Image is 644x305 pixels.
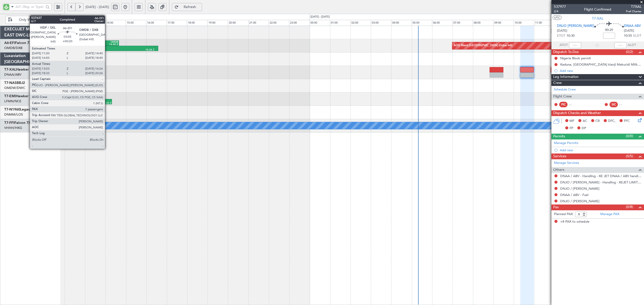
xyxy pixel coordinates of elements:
[583,119,587,124] span: AC
[4,94,16,98] span: T7-EMI
[560,62,641,67] div: Kaduna, [GEOGRAPHIC_DATA] kianji Makuridi Military Field Approval [DATE]-[DATE]
[554,161,579,166] a: Manage Services
[4,121,14,125] span: T7-FFI
[560,193,588,197] a: DNAA / ABV - Fuel
[570,119,574,124] span: MF
[71,102,112,104] div: 14:20 Z
[626,204,633,210] span: (0/8)
[560,174,641,178] a: DNAA / ABV - Handling - XE JET DNAA / ABV handling
[65,20,85,26] div: 12:00
[560,148,641,152] div: Add new
[553,167,564,173] span: Others
[4,41,15,45] span: A6-EFI
[626,154,633,159] span: (0/5)
[4,108,39,111] a: T7-N1960Legacy 650
[454,42,512,49] div: AOG Maint [GEOGRAPHIC_DATA] (Dubai Intl)
[514,20,534,26] div: 10:00
[557,33,565,38] span: ETOT
[570,126,573,131] span: FP
[619,102,630,107] div: - -
[62,96,100,99] div: 13:45 Z
[187,20,207,26] div: 18:00
[595,119,600,124] span: CR
[120,48,154,51] div: 16:26 Z
[557,28,567,33] span: [DATE]
[310,15,330,19] div: [DATE] - [DATE]
[61,15,81,19] div: [DATE] - [DATE]
[371,20,391,26] div: 03:00
[85,43,118,46] div: 14:40 Z
[4,86,25,90] a: OMDW/DWC
[553,154,566,159] span: Services
[554,212,573,217] label: Planned PAX
[628,43,636,48] span: ALDT
[86,48,120,51] div: 13:03 Z
[553,134,565,139] span: Permits
[600,212,619,217] a: Manage PAX
[452,20,473,26] div: 07:00
[560,180,641,184] a: DNJO / [PERSON_NAME] - Handling - XEJET LIMITED
[560,219,589,224] span: +8 PAX to schedule
[624,28,634,33] span: [DATE]
[85,41,118,43] div: OMDB
[4,99,21,104] a: LFMN/NCE
[126,20,146,26] div: 15:00
[624,24,641,29] span: DNAA ABV
[592,16,603,21] span: T7-XAL
[4,108,20,111] span: T7-N1960
[85,20,105,26] div: 13:00
[553,49,579,55] span: Dispatch To-Dos
[473,20,493,26] div: 08:00
[560,186,599,191] a: DNJO / [PERSON_NAME]
[582,126,586,131] span: DP
[553,110,601,116] span: Dispatch Checks and Weather
[51,43,85,46] div: 11:20 Z
[554,9,566,14] span: 2/4
[330,20,350,26] div: 01:00
[626,49,633,55] span: (0/2)
[309,20,330,26] div: 00:00
[569,42,581,48] input: --:--
[13,18,53,22] span: Only With Activity
[350,20,371,26] div: 02:00
[626,133,633,139] span: (0/0)
[105,20,126,26] div: 14:00
[228,20,248,26] div: 20:00
[553,15,561,20] button: UTC
[553,205,559,210] span: Pax
[6,16,55,24] button: Only With Activity
[4,68,16,71] span: T7-XAL
[4,81,25,85] a: T7-NASBBJ2
[167,20,187,26] div: 17:00
[633,33,641,38] span: ELDT
[4,41,32,45] a: A6-EFIFalcon 7X
[4,126,22,130] a: VHHH/HKG
[4,94,40,98] a: T7-EMIHawker 900XP
[610,102,618,107] div: SIC
[412,20,432,26] div: 05:00
[624,33,632,38] span: 10:55
[624,119,630,124] span: FFC
[608,119,616,124] span: DFC,
[146,20,167,26] div: 16:00
[559,43,568,48] span: ATOT
[553,94,572,99] span: Flight Crew
[534,20,554,26] div: 11:00
[172,3,202,11] button: Refresh
[605,28,613,33] span: 00:25
[391,20,412,26] div: 04:00
[289,20,309,26] div: 23:00
[584,7,611,12] div: Flight Confirmed
[560,69,641,73] div: Add new
[554,141,578,146] a: Manage Permits
[180,5,200,9] span: Refresh
[554,87,576,92] a: Schedule Crew
[557,24,594,29] span: DNJO [PERSON_NAME]
[4,121,31,125] a: T7-FFIFalcon 7X
[62,94,100,96] div: LMML
[51,41,85,43] div: VIDP
[554,4,566,9] span: 537977
[4,72,21,77] a: DNAA/ABV
[560,56,591,60] div: Nigeria Block permit
[432,20,452,26] div: 06:00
